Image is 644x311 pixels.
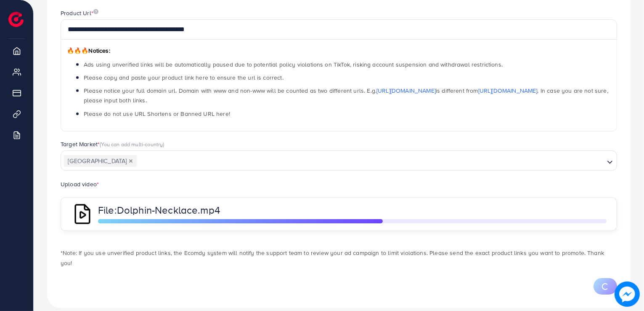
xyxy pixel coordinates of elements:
a: [URL][DOMAIN_NAME] [376,86,436,95]
span: Notices: [67,46,110,55]
p: *Note: If you use unverified product links, the Ecomdy system will notify the support team to rev... [61,248,617,268]
label: Upload video [61,180,99,188]
input: Search for option [138,155,604,168]
span: Please copy and paste your product link here to ensure the url is correct. [84,73,284,82]
img: QAAAABJRU5ErkJggg== [71,203,94,225]
label: Target Market [61,140,164,148]
span: (You can add multi-country) [100,140,164,148]
button: Deselect Pakistan [129,159,133,163]
p: File: [98,205,371,215]
img: image [93,9,98,14]
div: Search for option [61,150,617,171]
a: [URL][DOMAIN_NAME] [478,86,538,95]
img: logo [8,12,24,27]
span: [GEOGRAPHIC_DATA] [64,155,137,167]
span: Ads using unverified links will be automatically paused due to potential policy violations on Tik... [84,60,503,69]
span: Dolphin-Necklace.mp4 [117,203,220,217]
span: Please do not use URL Shortens or Banned URL here! [84,110,230,118]
label: Product Url [61,9,98,17]
span: Please notice your full domain url. Domain with www and non-www will be counted as two different ... [84,86,608,105]
img: image [615,282,640,307]
span: 🔥🔥🔥 [67,46,88,55]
